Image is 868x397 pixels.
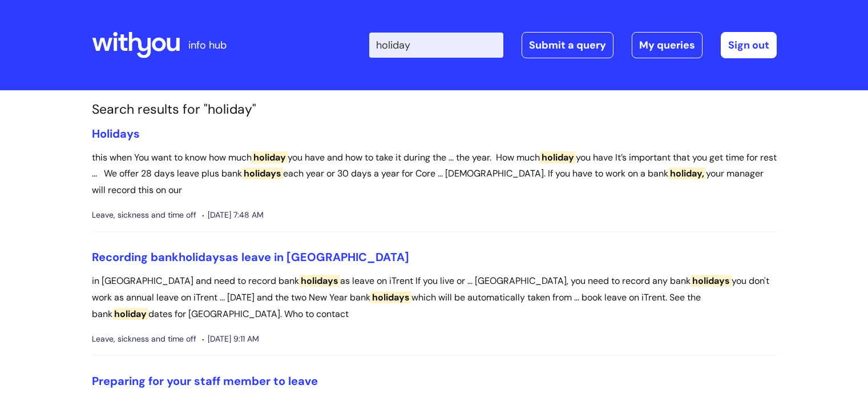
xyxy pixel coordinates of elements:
p: in [GEOGRAPHIC_DATA] and need to record bank as leave on iTrent If you live or ... [GEOGRAPHIC_DA... [92,273,777,322]
span: holidays [179,250,225,264]
span: holidays [242,167,283,179]
a: Recording bankholidaysas leave in [GEOGRAPHIC_DATA] [92,250,409,264]
span: holidays [691,275,732,287]
a: Holidays [92,126,140,141]
span: holiday, [668,167,706,179]
span: holiday [540,151,576,163]
a: Preparing for your staff member to leave [92,374,318,388]
span: [DATE] 7:48 AM [202,208,264,222]
span: holiday [252,151,288,163]
a: Submit a query [522,32,613,58]
a: Sign out [721,32,777,58]
a: My queries [632,32,703,58]
p: this when You want to know how much you have and how to take it during the ... the year. How much... [92,150,777,199]
h1: Search results for "holiday" [92,102,777,118]
span: holidays [370,291,411,303]
span: Leave, sickness and time off [92,332,196,346]
div: | - [369,32,777,58]
input: Search [369,33,503,58]
span: holidays [299,275,340,287]
span: holiday [112,308,148,320]
span: [DATE] 9:11 AM [202,332,259,346]
p: info hub [188,36,227,54]
span: Leave, sickness and time off [92,208,196,222]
